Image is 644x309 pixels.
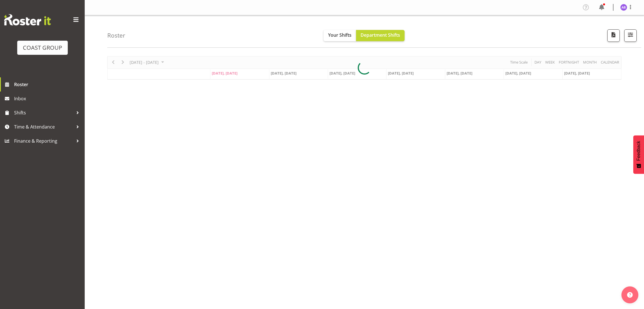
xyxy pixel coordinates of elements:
[324,30,356,41] button: Your Shifts
[14,108,73,117] span: Shifts
[23,43,62,52] div: COAST GROUP
[627,292,633,298] img: help-xxl-2.png
[328,32,352,38] span: Your Shifts
[4,14,51,25] img: Rosterit website logo
[624,29,637,42] button: Filter Shifts
[14,137,73,145] span: Finance & Reporting
[361,32,400,38] span: Department Shifts
[620,4,627,11] img: amy-buchanan3142.jpg
[107,32,125,39] h4: Roster
[636,141,641,161] span: Feedback
[356,30,405,41] button: Department Shifts
[14,123,73,131] span: Time & Attendance
[607,29,620,42] button: Download a PDF of the roster according to the set date range.
[633,135,644,174] button: Feedback - Show survey
[14,94,82,103] span: Inbox
[14,80,82,89] span: Roster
